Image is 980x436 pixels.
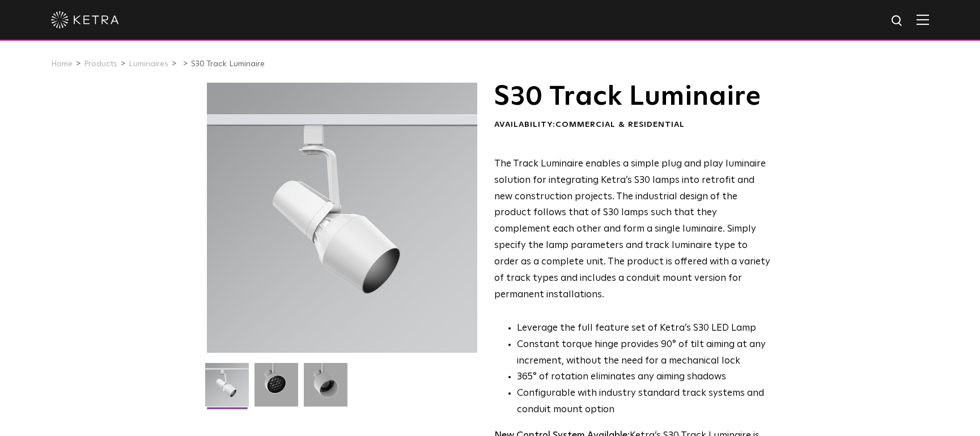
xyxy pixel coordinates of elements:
[517,337,770,370] li: Constant torque hinge provides 90° of tilt aiming at any increment, without the need for a mechan...
[917,14,929,25] img: Hamburger%20Nav.svg
[494,159,770,300] span: The Track Luminaire enables a simple plug and play luminaire solution for integrating Ketra’s S30...
[51,11,119,28] img: ketra-logo-2019-white
[84,60,117,68] a: Products
[517,320,770,337] li: Leverage the full feature set of Ketra’s S30 LED Lamp
[129,60,168,68] a: Luminaires
[517,369,770,386] li: 365° of rotation eliminates any aiming shadows
[890,14,905,28] img: search icon
[555,121,685,129] span: Commercial & Residential
[304,363,347,415] img: 9e3d97bd0cf938513d6e
[51,60,73,68] a: Home
[191,60,265,68] a: S30 Track Luminaire
[254,363,298,415] img: 3b1b0dc7630e9da69e6b
[494,119,770,131] div: Availability:
[205,363,249,415] img: S30-Track-Luminaire-2021-Web-Square
[494,83,770,111] h1: S30 Track Luminaire
[517,386,770,418] li: Configurable with industry standard track systems and conduit mount option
